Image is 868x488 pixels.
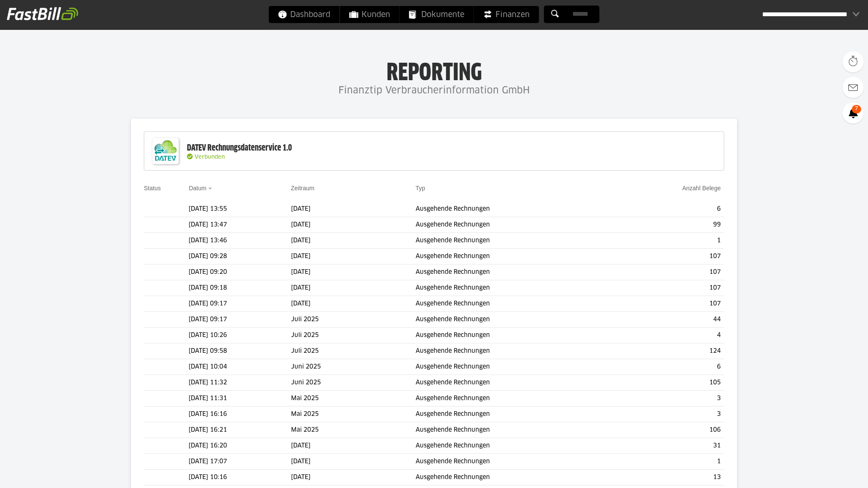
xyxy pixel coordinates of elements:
td: [DATE] 16:21 [189,422,291,438]
td: [DATE] [291,296,416,312]
span: Verbunden [195,154,225,160]
td: Ausgehende Rechnungen [416,470,613,485]
td: Ausgehende Rechnungen [416,375,613,391]
a: Dokumente [400,6,474,23]
td: 107 [613,264,724,280]
a: 7 [842,102,864,124]
td: [DATE] 16:20 [189,438,291,454]
td: [DATE] 13:46 [189,233,291,249]
td: [DATE] 13:47 [189,217,291,233]
td: 6 [613,359,724,375]
td: Juli 2025 [291,312,416,328]
span: Kunden [350,6,390,23]
td: Mai 2025 [291,391,416,407]
td: Ausgehende Rechnungen [416,296,613,312]
td: Ausgehende Rechnungen [416,359,613,375]
a: Zeitraum [291,185,315,192]
td: 99 [613,217,724,233]
td: 105 [613,375,724,391]
td: Ausgehende Rechnungen [416,264,613,280]
td: [DATE] 09:17 [189,312,291,328]
td: Ausgehende Rechnungen [416,217,613,233]
div: DATEV Rechnungsdatenservice 1.0 [187,142,292,154]
td: 107 [613,280,724,296]
td: [DATE] [291,438,416,454]
td: [DATE] 09:28 [189,249,291,264]
a: Datum [189,185,206,192]
td: Mai 2025 [291,422,416,438]
td: 107 [613,296,724,312]
td: [DATE] [291,217,416,233]
td: 124 [613,343,724,359]
span: Dashboard [278,6,330,23]
td: Juli 2025 [291,343,416,359]
td: Juni 2025 [291,359,416,375]
td: [DATE] 11:32 [189,375,291,391]
img: sort_desc.gif [208,188,214,189]
td: Ausgehende Rechnungen [416,249,613,264]
img: fastbill_logo_white.png [7,7,78,20]
a: Kunden [340,6,399,23]
td: [DATE] 17:07 [189,454,291,470]
td: Ausgehende Rechnungen [416,201,613,217]
td: [DATE] [291,264,416,280]
td: Ausgehende Rechnungen [416,312,613,328]
td: [DATE] [291,280,416,296]
td: [DATE] 10:16 [189,470,291,485]
span: 7 [852,105,861,113]
a: Typ [416,185,425,192]
td: [DATE] 09:17 [189,296,291,312]
td: [DATE] [291,233,416,249]
td: Ausgehende Rechnungen [416,422,613,438]
td: [DATE] 11:31 [189,391,291,407]
td: [DATE] [291,201,416,217]
td: [DATE] 10:04 [189,359,291,375]
a: Finanzen [474,6,539,23]
td: [DATE] 16:16 [189,407,291,422]
td: 4 [613,328,724,343]
td: Ausgehende Rechnungen [416,328,613,343]
td: 1 [613,454,724,470]
h1: Reporting [85,60,783,82]
td: Ausgehende Rechnungen [416,438,613,454]
a: Status [144,185,161,192]
td: [DATE] [291,249,416,264]
td: 3 [613,407,724,422]
span: Finanzen [484,6,530,23]
td: [DATE] [291,454,416,470]
td: Ausgehende Rechnungen [416,407,613,422]
td: Ausgehende Rechnungen [416,391,613,407]
td: Juni 2025 [291,375,416,391]
td: Mai 2025 [291,407,416,422]
td: Ausgehende Rechnungen [416,233,613,249]
td: [DATE] 09:18 [189,280,291,296]
td: Ausgehende Rechnungen [416,280,613,296]
td: [DATE] [291,470,416,485]
a: Anzahl Belege [682,185,721,192]
td: 13 [613,470,724,485]
td: [DATE] 13:55 [189,201,291,217]
td: 106 [613,422,724,438]
a: Dashboard [269,6,340,23]
td: 31 [613,438,724,454]
img: DATEV-Datenservice Logo [149,134,183,168]
span: Dokumente [409,6,464,23]
td: 6 [613,201,724,217]
td: Ausgehende Rechnungen [416,343,613,359]
td: 44 [613,312,724,328]
td: Ausgehende Rechnungen [416,454,613,470]
td: 107 [613,249,724,264]
td: [DATE] 10:26 [189,328,291,343]
td: [DATE] 09:20 [189,264,291,280]
td: 3 [613,391,724,407]
td: 1 [613,233,724,249]
td: [DATE] 09:58 [189,343,291,359]
td: Juli 2025 [291,328,416,343]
